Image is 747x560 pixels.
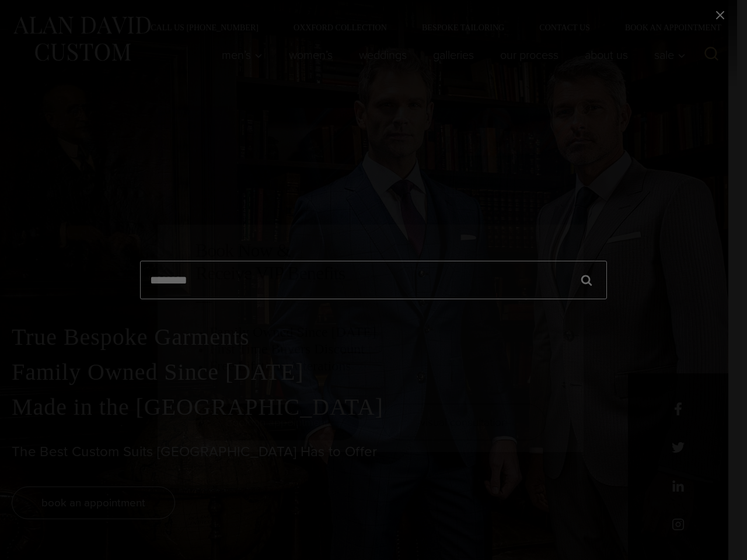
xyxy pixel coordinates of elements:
a: book an appointment [196,404,359,440]
h2: Book Now & Receive VIP Benefits [196,239,546,284]
h3: Family Owned Since [DATE] [210,324,546,341]
a: visual consultation [382,404,546,440]
button: Close [576,100,591,116]
h3: Free Lifetime Alterations [210,358,546,374]
h3: First Time Buyers Discount [210,341,546,358]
